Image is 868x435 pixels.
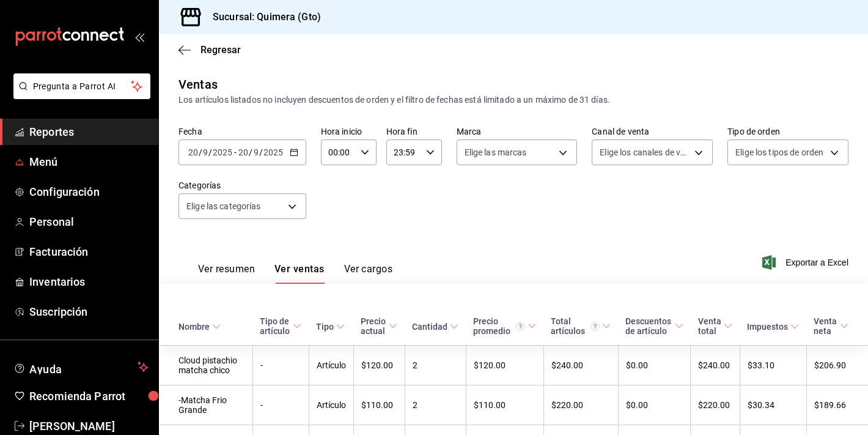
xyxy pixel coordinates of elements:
[252,346,309,385] td: -
[203,10,321,24] h3: Sucursal: Quimera (Gto)
[309,385,353,425] td: Artículo
[316,322,345,332] span: Tipo
[274,263,325,284] button: Ver ventas
[159,346,252,385] td: Cloud pistachio matcha chico
[178,322,221,332] span: Nombre
[33,80,131,93] span: Pregunta a Parrot AI
[234,147,237,157] span: -
[29,124,149,140] span: Reportes
[188,147,199,157] input: --
[740,346,806,385] td: $33.10
[747,322,799,332] span: Impuestos
[698,316,733,336] span: Venta total
[386,127,442,136] label: Hora fin
[29,273,149,290] span: Inventarios
[691,346,740,385] td: $240.00
[29,303,149,320] span: Suscripción
[178,322,210,332] div: Nombre
[551,316,611,336] span: Total artículos
[747,322,788,332] div: Impuestos
[740,385,806,425] td: $30.34
[252,385,309,425] td: -
[29,244,149,260] span: Facturación
[253,147,259,157] input: --
[618,385,691,425] td: $0.00
[29,388,149,404] span: Recomienda Parrot
[178,181,306,190] label: Categorías
[259,147,263,157] span: /
[466,385,543,425] td: $110.00
[412,322,458,332] span: Cantidad
[202,147,208,157] input: --
[405,346,466,385] td: 2
[9,89,150,102] a: Pregunta a Parrot AI
[625,316,672,336] div: Descuentos de artículo
[249,147,252,157] span: /
[186,200,261,212] span: Elige las categorías
[29,184,149,200] span: Configuración
[806,385,868,425] td: $189.66
[238,147,249,157] input: --
[29,418,149,434] span: [PERSON_NAME]
[260,316,301,336] span: Tipo de artículo
[353,346,405,385] td: $120.00
[405,385,466,425] td: 2
[691,385,740,425] td: $220.00
[316,322,334,332] div: Tipo
[806,346,868,385] td: $206.90
[592,127,713,136] label: Canal de venta
[590,322,600,331] svg: El total artículos considera cambios de precios en los artículos así como costos adicionales por ...
[260,316,290,336] div: Tipo de artículo
[178,75,218,94] div: Ventas
[198,263,255,284] button: Ver resumen
[208,147,212,157] span: /
[159,385,252,425] td: -Matcha Frio Grande
[814,316,848,336] span: Venta neta
[735,146,823,158] span: Elige los tipos de orden
[727,127,848,136] label: Tipo de orden
[698,316,722,336] div: Venta total
[814,316,837,336] div: Venta neta
[178,44,241,56] button: Regresar
[625,316,683,336] span: Descuentos de artículo
[29,214,149,230] span: Personal
[466,346,543,385] td: $120.00
[473,316,525,336] div: Precio promedio
[178,127,306,136] label: Fecha
[551,316,600,336] div: Total artículos
[13,73,150,99] button: Pregunta a Parrot AI
[361,316,386,336] div: Precio actual
[765,255,848,270] button: Exportar a Excel
[412,322,447,332] div: Cantidad
[178,94,848,106] div: Los artículos listados no incluyen descuentos de orden y el filtro de fechas está limitado a un m...
[457,127,578,136] label: Marca
[618,346,691,385] td: $0.00
[199,147,202,157] span: /
[361,316,397,336] span: Precio actual
[200,44,241,56] span: Regresar
[465,146,527,158] span: Elige las marcas
[263,147,284,157] input: ----
[600,146,690,158] span: Elige los canales de venta
[543,385,618,425] td: $220.00
[198,263,392,284] div: navigation tabs
[29,360,133,374] span: Ayuda
[473,316,536,336] span: Precio promedio
[29,154,149,170] span: Menú
[516,322,525,331] svg: Precio promedio = Total artículos / cantidad
[353,385,405,425] td: $110.00
[321,127,377,136] label: Hora inicio
[212,147,233,157] input: ----
[543,346,618,385] td: $240.00
[344,263,393,284] button: Ver cargos
[134,32,144,42] button: open_drawer_menu
[309,346,353,385] td: Artículo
